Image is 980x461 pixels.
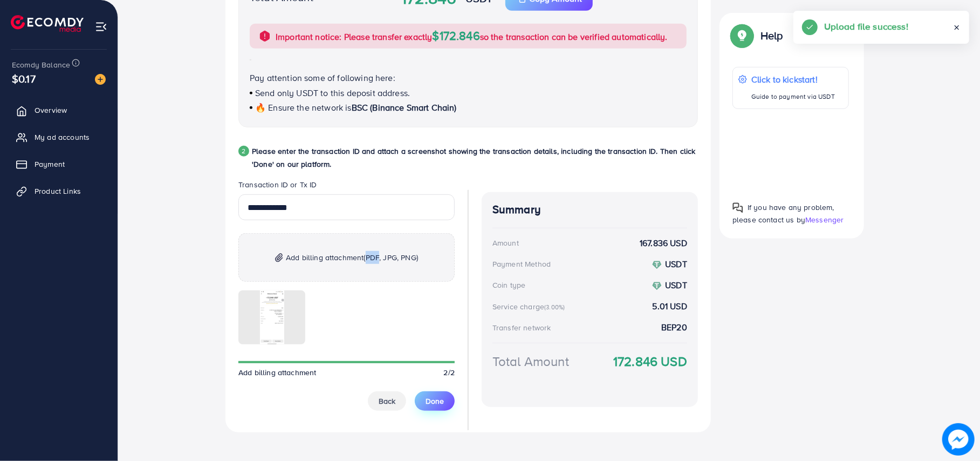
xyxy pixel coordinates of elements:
[255,101,352,113] span: 🔥 Ensure the network is
[751,73,835,86] p: Click to kickstart!
[824,19,908,33] h5: Upload file success!
[433,27,480,44] span: $172.846
[751,90,835,103] p: Guide to payment via USDT
[8,180,109,202] a: Product Links
[35,132,90,143] span: My ad accounts
[492,301,568,312] div: Service charge
[544,303,565,311] small: (3.00%)
[238,146,249,157] div: 2
[8,99,109,121] a: Overview
[732,202,834,225] span: If you have any problem, please contact us by
[652,281,662,291] img: coin
[8,153,109,175] a: Payment
[665,258,687,270] strong: USDT
[942,423,975,456] img: image
[11,15,84,32] img: logo
[653,300,687,313] strong: 5.01 USD
[492,280,525,290] div: Coin type
[379,396,395,406] span: Back
[252,145,698,171] p: Please enter the transaction ID and attach a screenshot showing the transaction details, includin...
[805,214,844,225] span: Messenger
[665,279,687,291] strong: USDT
[250,71,687,84] p: Pay attention some of following here:
[238,179,455,194] legend: Transaction ID or Tx ID
[492,238,519,248] div: Amount
[415,391,455,411] button: Done
[12,71,36,86] span: $0.17
[492,259,551,269] div: Payment Method
[35,105,67,116] span: Overview
[352,101,457,113] span: BSC (Binance Smart Chain)
[640,237,687,249] strong: 167.836 USD
[364,252,418,263] span: (PDF, JPG, PNG)
[426,396,444,406] span: Done
[250,86,687,99] p: Send only USDT to this deposit address.
[8,126,109,148] a: My ad accounts
[12,59,70,70] span: Ecomdy Balance
[492,352,569,371] div: Total Amount
[492,322,551,333] div: Transfer network
[760,29,783,42] p: Help
[275,253,283,262] img: img
[35,186,81,196] span: Product Links
[286,251,418,264] span: Add billing attachment
[613,352,687,371] strong: 172.846 USD
[661,321,687,334] strong: BEP20
[732,26,752,45] img: Popup guide
[732,202,743,213] img: Popup guide
[95,21,107,33] img: menu
[368,391,406,411] button: Back
[95,74,106,85] img: image
[492,203,687,216] h4: Summary
[260,290,284,344] img: img uploaded
[258,30,271,43] img: alert
[444,367,455,378] span: 2/2
[652,260,662,270] img: coin
[238,367,317,378] span: Add billing attachment
[35,159,65,170] span: Payment
[276,29,668,43] p: Important notice: Please transfer exactly so the transaction can be verified automatically.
